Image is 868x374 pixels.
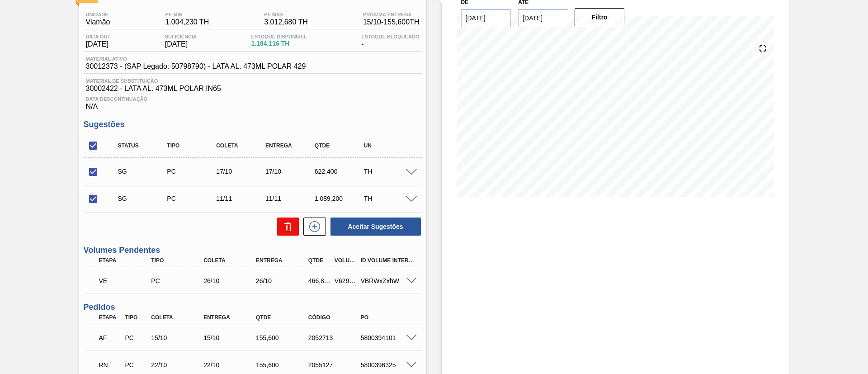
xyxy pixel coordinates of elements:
[86,56,306,62] span: Material ativo
[361,34,419,39] span: Estoque Bloqueado
[575,8,625,26] button: Filtro
[363,18,420,26] span: 15/10 - 155,600 TH
[306,361,365,369] div: 2055127
[299,218,326,236] div: Nova sugestão
[149,257,208,264] div: Tipo
[97,328,124,348] div: Aguardando Faturamento
[84,120,422,129] h3: Sugestões
[201,277,260,284] div: 26/10/2025
[359,257,417,264] div: Id Volume Interno
[251,34,307,39] span: Estoque Disponível
[254,334,312,341] div: 155,600
[99,334,122,341] p: AF
[264,18,308,26] span: 3.012,680 TH
[86,78,420,84] span: Material de Substituição
[359,361,417,369] div: 5800396325
[116,168,170,175] div: Sugestão Criada
[165,12,209,17] span: PE MIN
[149,277,208,284] div: Pedido de Compra
[97,271,156,291] div: Volume Enviado para Transporte
[84,93,422,111] div: N/A
[97,314,124,321] div: Etapa
[273,218,299,236] div: Excluir Sugestões
[165,40,197,48] span: [DATE]
[86,62,306,71] span: 30012373 - (SAP Legado: 50798790) - LATA AL. 473ML POLAR 429
[254,314,312,321] div: Qtde
[149,334,208,341] div: 15/10/2025
[201,314,260,321] div: Entrega
[254,361,312,369] div: 155,600
[123,334,150,341] div: Pedido de Compra
[201,334,260,341] div: 15/10/2025
[123,361,150,369] div: Pedido de Compra
[359,34,421,48] div: -
[306,314,365,321] div: Código
[84,246,422,255] h3: Volumes Pendentes
[165,195,219,202] div: Pedido de Compra
[86,18,110,26] span: Viamão
[86,40,111,48] span: [DATE]
[123,314,150,321] div: Tipo
[86,85,420,93] span: 30002422 - LATA AL. 473ML POLAR IN65
[359,334,417,341] div: 5800394101
[332,277,359,284] div: V629911
[312,142,367,149] div: Qtde
[326,217,422,237] div: Aceitar Sugestões
[306,277,333,284] div: 466,800
[263,142,318,149] div: Entrega
[264,12,308,17] span: PE MAX
[165,142,219,149] div: Tipo
[263,168,318,175] div: 17/10/2025
[99,361,122,369] p: RN
[363,12,420,17] span: Próxima Entrega
[332,257,359,264] div: Volume Portal
[99,277,153,284] p: VE
[330,218,421,236] button: Aceitar Sugestões
[86,96,420,102] span: Data Descontinuação
[263,195,318,202] div: 11/11/2025
[86,12,110,17] span: Unidade
[214,142,269,149] div: Coleta
[306,257,333,264] div: Qtde
[116,142,170,149] div: Status
[97,257,156,264] div: Etapa
[201,257,260,264] div: Coleta
[518,9,568,27] input: dd/mm/yyyy
[362,168,416,175] div: TH
[359,314,417,321] div: PO
[214,168,269,175] div: 17/10/2025
[362,142,416,149] div: UN
[214,195,269,202] div: 11/11/2025
[362,195,416,202] div: TH
[312,168,367,175] div: 622,400
[251,40,307,47] span: 1.184,116 TH
[165,168,219,175] div: Pedido de Compra
[165,18,209,26] span: 1.004,230 TH
[306,334,365,341] div: 2052713
[149,314,208,321] div: Coleta
[461,9,511,27] input: dd/mm/yyyy
[254,277,312,284] div: 26/10/2025
[312,195,367,202] div: 1.089,200
[116,195,170,202] div: Sugestão Criada
[201,361,260,369] div: 22/10/2025
[149,361,208,369] div: 22/10/2025
[254,257,312,264] div: Entrega
[84,303,422,312] h3: Pedidos
[359,277,417,284] div: VBRWxZxhW
[86,34,111,39] span: Data out
[165,34,197,39] span: Suficiência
